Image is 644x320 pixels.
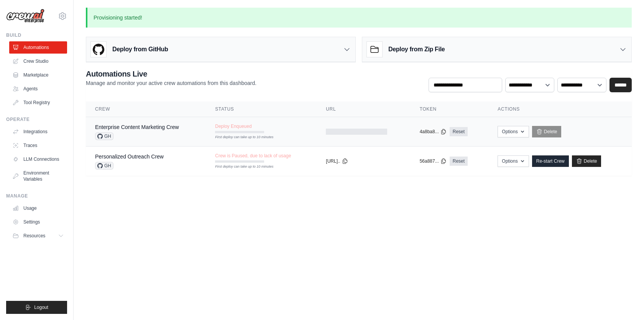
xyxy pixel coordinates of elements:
[23,233,45,239] span: Resources
[572,155,601,167] a: Delete
[215,164,264,170] div: First deploy can take up to 10 minutes
[6,301,67,314] button: Logout
[9,126,67,138] a: Integrations
[95,153,164,160] a: Personalized Outreach Crew
[34,304,48,310] span: Logout
[488,101,632,117] th: Actions
[9,230,67,242] button: Resources
[206,101,317,117] th: Status
[498,126,529,137] button: Options
[9,202,67,214] a: Usage
[9,69,67,81] a: Marketplace
[6,9,44,23] img: Logo
[6,116,67,122] div: Operate
[532,155,569,167] a: Re-start Crew
[6,193,67,199] div: Manage
[450,157,468,166] a: Reset
[86,69,256,79] h2: Automations Live
[9,55,67,67] a: Crew Studio
[9,41,67,54] a: Automations
[86,79,256,87] p: Manage and monitor your active crew automations from this dashboard.
[86,101,206,117] th: Crew
[86,8,632,28] p: Provisioning started!
[215,135,264,140] div: First deploy can take up to 10 minutes
[215,123,251,129] span: Deploy Enqueued
[9,96,67,109] a: Tool Registry
[532,126,562,137] a: Delete
[9,153,67,165] a: LLM Connections
[317,101,410,117] th: URL
[498,155,529,167] button: Options
[215,153,291,159] span: Crew is Paused, due to lack of usage
[420,129,447,135] button: 4a8ba8...
[450,127,468,136] a: Reset
[112,45,168,54] h3: Deploy from GitHub
[91,42,106,57] img: GitHub Logo
[95,132,113,140] span: GH
[95,162,113,170] span: GH
[420,158,447,164] button: 56a887...
[9,216,67,228] a: Settings
[411,101,489,117] th: Token
[9,139,67,152] a: Traces
[388,45,445,54] h3: Deploy from Zip File
[9,167,67,185] a: Environment Variables
[6,32,67,38] div: Build
[9,83,67,95] a: Agents
[95,124,179,130] a: Enterprise Content Marketing Crew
